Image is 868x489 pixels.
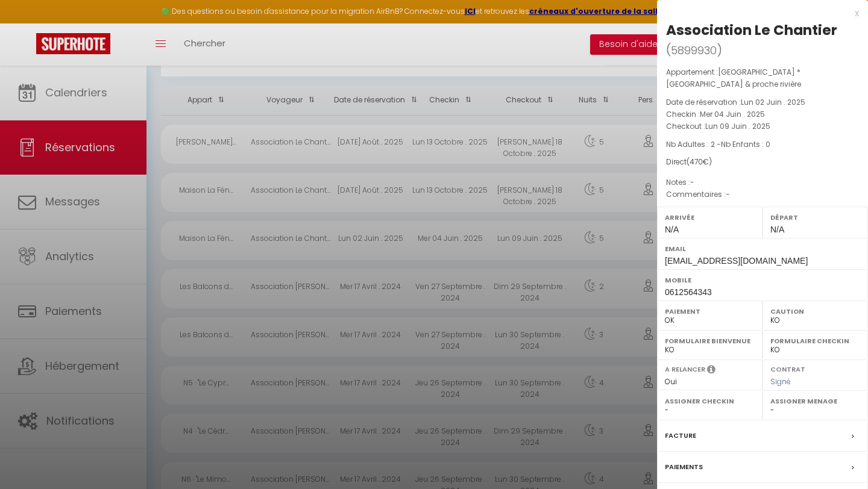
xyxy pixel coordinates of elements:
label: Caution [770,305,860,317]
span: [EMAIL_ADDRESS][DOMAIN_NAME] [665,256,808,266]
p: Checkin : [666,108,859,120]
span: Mer 04 Juin . 2025 [700,109,765,119]
span: Nb Adultes : 2 - [666,139,770,149]
span: 5899930 [671,43,717,58]
span: [GEOGRAPHIC_DATA] *[GEOGRAPHIC_DATA] & proche rivière [666,67,801,89]
label: Assigner Checkin [665,395,755,407]
div: Association Le Chantier [666,20,837,40]
i: Sélectionner OUI si vous souhaiter envoyer les séquences de messages post-checkout [707,364,715,378]
span: ( €) [687,157,712,167]
p: Checkout : [666,120,859,132]
button: Ouvrir le widget de chat LiveChat [10,5,46,41]
div: Direct [666,157,859,168]
label: Départ [770,211,860,223]
span: Lun 09 Juin . 2025 [705,121,770,131]
p: Appartement : [666,66,859,90]
span: Lun 02 Juin . 2025 [741,97,805,107]
label: Email [665,243,860,255]
label: Paiements [665,461,703,473]
span: N/A [770,225,784,234]
label: Arrivée [665,211,755,223]
label: Mobile [665,274,860,286]
div: x [657,6,859,20]
label: A relancer [665,364,705,375]
label: Facture [665,429,696,442]
p: Date de réservation : [666,96,859,108]
iframe: Chat [817,435,859,480]
p: Notes : [666,176,859,188]
span: - [726,189,730,199]
span: 470 [690,157,703,167]
label: Formulaire Checkin [770,335,860,347]
span: N/A [665,225,679,234]
label: Assigner Menage [770,395,860,407]
label: Contrat [770,364,805,372]
label: Paiement [665,305,755,317]
p: Commentaires : [666,188,859,201]
span: - [690,177,694,187]
span: ( ) [666,42,722,58]
span: Nb Enfants : 0 [721,139,770,149]
span: 0612564343 [665,287,712,297]
span: Signé [770,376,791,387]
label: Formulaire Bienvenue [665,335,755,347]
